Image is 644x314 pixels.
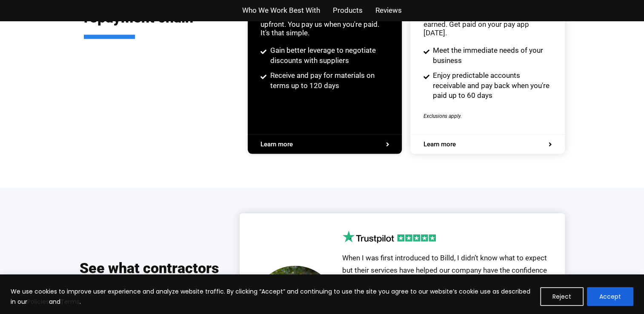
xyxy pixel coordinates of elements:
[431,46,552,66] span: Meet the immediate needs of your business
[587,287,633,306] button: Accept
[375,4,402,17] a: Reviews
[423,141,552,148] a: Learn more
[268,71,389,91] span: Receive and pay for materials on terms up to 120 days
[11,286,534,307] p: We use cookies to improve user experience and analyze website traffic. By clicking “Accept” and c...
[27,297,49,306] a: Policies
[260,141,293,148] span: Learn more
[260,141,389,148] a: Learn more
[423,141,455,148] span: Learn more
[242,4,320,17] a: Who We Work Best With
[60,297,80,306] a: Terms
[333,4,363,17] a: Products
[423,11,552,37] div: Unlock the money you've already earned. Get paid on your pay app [DATE].
[268,46,389,66] span: Gain better leverage to negotiate discounts with suppliers
[540,287,584,306] button: Reject
[423,113,461,119] span: Exclusions apply.
[431,71,552,101] span: Enjoy predictable accounts receivable and pay back when you're paid up to 60 days
[260,11,389,37] div: We buy materials from your supplier upfront. You pay us when you're paid. It's that simple.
